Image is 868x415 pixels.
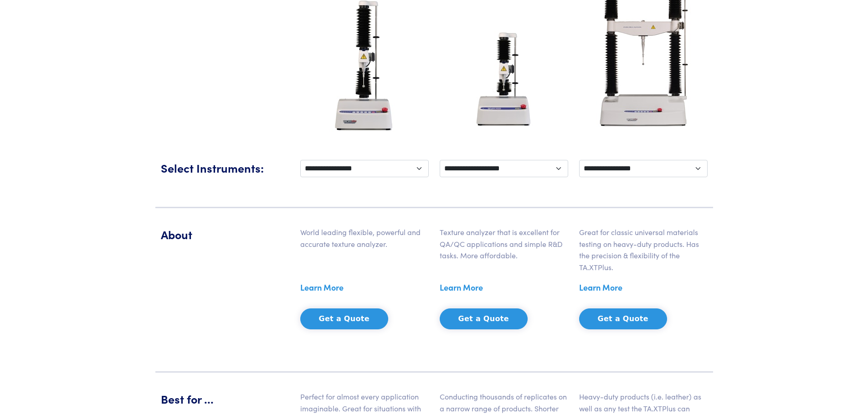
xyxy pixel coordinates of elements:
a: Learn More [300,281,344,294]
p: Great for classic universal materials testing on heavy-duty products. Has the precision & flexibi... [579,226,708,273]
h5: About [161,226,289,242]
a: Learn More [579,281,622,294]
img: ta-xt-express-analyzer.jpg [465,16,543,142]
button: Get a Quote [300,308,388,329]
button: Get a Quote [440,308,528,329]
button: Get a Quote [579,308,667,329]
a: Learn More [440,281,483,294]
p: World leading flexible, powerful and accurate texture analyzer. [300,226,429,250]
p: Texture analyzer that is excellent for QA/QC applications and simple R&D tasks. More affordable. [440,226,568,261]
h5: Select Instruments: [161,160,289,176]
h5: Best for ... [161,391,289,407]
